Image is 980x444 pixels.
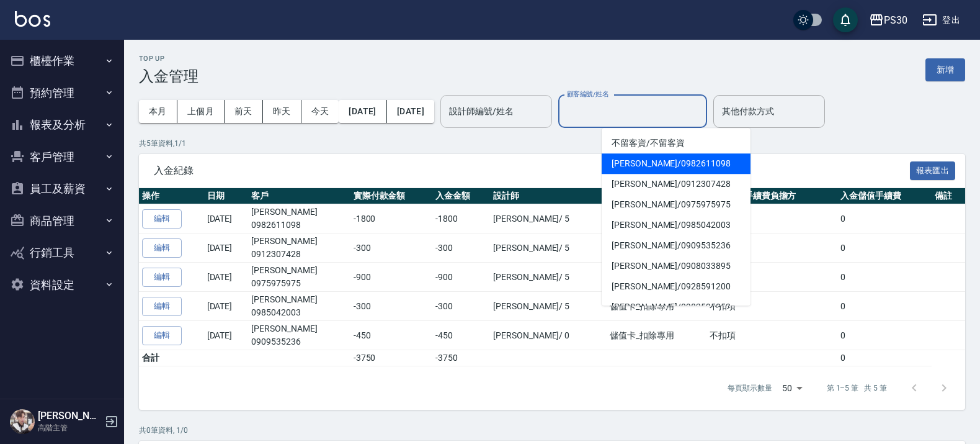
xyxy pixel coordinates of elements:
td: -900 [350,263,432,292]
td: [PERSON_NAME] / 5 [490,292,607,321]
button: 前天 [225,100,263,123]
td: 不扣項 [706,233,837,263]
span: [PERSON_NAME] / 0909535236 [602,235,751,256]
th: 入金金額 [432,188,490,204]
button: PS30 [864,7,912,33]
th: 入金儲值手續費負擔方 [706,188,837,204]
td: -300 [350,292,432,321]
td: 0 [837,321,932,350]
button: 資料設定 [5,269,119,301]
button: 編輯 [142,326,182,345]
button: [DATE] [339,100,386,123]
button: [DATE] [387,100,434,123]
button: 本月 [139,100,177,123]
div: 50 [777,371,807,405]
p: 0909535236 [251,335,347,348]
td: 0 [837,350,932,366]
button: 今天 [301,100,339,123]
p: 共 0 筆資料, 1 / 0 [139,425,965,436]
td: -1800 [432,204,490,233]
td: 不扣項 [706,321,837,350]
button: 報表及分析 [5,109,119,141]
p: 0975975975 [251,277,347,290]
td: -450 [350,321,432,350]
span: [PERSON_NAME] / 0985042003 [602,215,751,235]
td: [PERSON_NAME] [248,321,350,350]
p: 每頁顯示數量 [728,383,772,394]
button: 編輯 [142,297,182,316]
button: 櫃檯作業 [5,45,119,77]
h5: [PERSON_NAME] [38,410,101,422]
th: 實際付款金額 [350,188,432,204]
p: 共 5 筆資料, 1 / 1 [139,138,965,149]
td: -450 [432,321,490,350]
p: 高階主管 [38,422,101,433]
a: 新增 [925,63,965,75]
th: 入金儲值手續費 [837,188,932,204]
button: 行銷工具 [5,237,119,269]
span: [PERSON_NAME] / 0982611098 [602,153,751,174]
th: 客戶 [248,188,350,204]
p: 0982611098 [251,219,347,232]
td: 儲值卡_扣除專用 [607,292,706,321]
button: 報表匯出 [910,161,956,181]
td: [PERSON_NAME] / 5 [490,233,607,263]
img: Logo [15,11,50,27]
button: 預約管理 [5,77,119,109]
span: [PERSON_NAME] / 0912307428 [602,174,751,194]
td: 儲值卡_扣除專用 [607,321,706,350]
p: 0912307428 [251,248,347,261]
td: 不扣項 [706,204,837,233]
td: [PERSON_NAME] [248,233,350,263]
td: [PERSON_NAME] / 5 [490,263,607,292]
td: -3750 [432,350,490,366]
td: [DATE] [204,233,249,263]
td: 0 [837,292,932,321]
td: 0 [837,263,932,292]
span: 入金紀錄 [154,165,910,177]
img: Person [10,409,35,434]
button: 新增 [925,58,965,81]
td: 合計 [139,350,248,366]
button: save [833,7,858,32]
th: 操作 [139,188,204,204]
td: [DATE] [204,263,249,292]
td: 不扣項 [706,263,837,292]
button: 編輯 [142,209,182,229]
td: [DATE] [204,321,249,350]
td: [PERSON_NAME] [248,292,350,321]
td: -300 [432,292,490,321]
button: 商品管理 [5,205,119,237]
button: 上個月 [177,100,225,123]
p: 0985042003 [251,306,347,319]
td: -1800 [350,204,432,233]
td: 0 [837,204,932,233]
button: 員工及薪資 [5,173,119,205]
td: [PERSON_NAME] / 5 [490,204,607,233]
h3: 入金管理 [139,68,198,85]
th: 日期 [204,188,249,204]
button: 編輯 [142,238,182,258]
td: [PERSON_NAME] [248,204,350,233]
th: 備註 [932,188,965,204]
span: [PERSON_NAME] / 0975975975 [602,194,751,215]
td: -3750 [350,350,432,366]
p: 第 1–5 筆 共 5 筆 [827,383,887,394]
th: 設計師 [490,188,607,204]
td: [PERSON_NAME] / 0 [490,321,607,350]
a: 報表匯出 [910,164,956,176]
button: 編輯 [142,268,182,287]
div: PS30 [884,12,907,28]
td: -900 [432,263,490,292]
td: [PERSON_NAME] [248,263,350,292]
td: [DATE] [204,292,249,321]
button: 客戶管理 [5,141,119,173]
span: [PERSON_NAME] / 0982595052 [602,297,751,317]
td: 不扣項 [706,292,837,321]
span: 不留客資 / 不留客資 [602,133,751,153]
span: [PERSON_NAME] / 0908033895 [602,256,751,276]
label: 顧客編號/姓名 [567,89,608,99]
button: 昨天 [263,100,301,123]
span: [PERSON_NAME] / 0928591200 [602,276,751,297]
td: -300 [350,233,432,263]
